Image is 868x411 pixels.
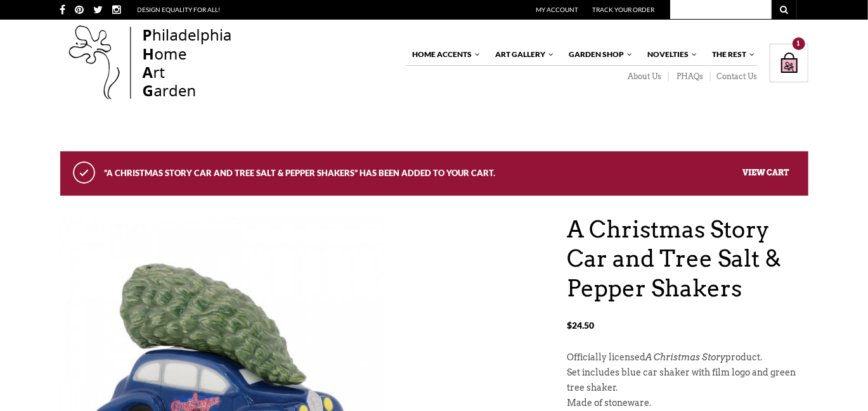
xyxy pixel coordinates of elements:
[567,320,573,331] span: $
[706,44,756,65] a: The Rest
[567,320,595,331] bdi: 24.50
[593,6,655,13] a: Track Your Order
[567,350,808,365] p: Officially licensed product.
[567,396,808,411] p: Made of stoneware.
[406,44,482,65] a: Home Accents
[567,215,808,303] h1: A Christmas Story Car and Tree Salt & Pepper Shakers
[711,72,758,82] a: Contact Us
[567,365,808,396] p: Set includes blue car shaker with film logo and green tree shaker.
[563,44,634,65] a: Garden Shop
[60,151,808,196] div: “A Christmas Story Car and Tree Salt & Pepper Shakers” has been added to your cart.
[489,44,555,65] a: Art Gallery
[620,72,669,82] a: About Us
[646,352,726,362] em: A Christmas Story
[642,44,699,65] a: Novelties
[536,6,579,13] a: My Account
[669,72,711,82] a: PHAQs
[793,37,805,50] div: 1
[743,167,789,177] a: View cart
